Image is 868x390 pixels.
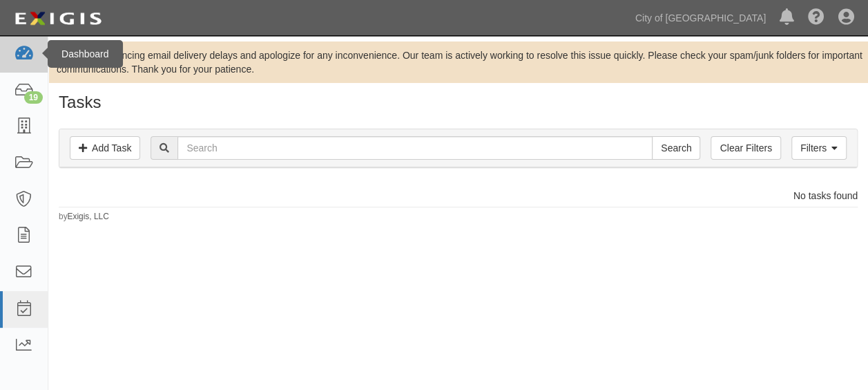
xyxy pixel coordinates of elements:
[808,10,824,26] i: Help Center - Complianz
[24,91,43,104] div: 19
[59,189,858,203] div: No tasks found
[59,93,858,111] h1: Tasks
[70,136,140,160] a: Add Task
[68,212,109,221] a: Exigis, LLC
[10,6,106,31] img: logo-5460c22ac91f19d4615b14bd174203de0afe785f0fc80cf4dbbc73dc1793850b.png
[791,136,847,160] a: Filters
[628,4,773,32] a: City of [GEOGRAPHIC_DATA]
[48,48,868,76] div: We are experiencing email delivery delays and apologize for any inconvenience. Our team is active...
[59,211,109,223] small: by
[48,40,123,68] div: Dashboard
[177,136,653,160] input: Search
[652,136,700,160] input: Search
[711,136,780,160] a: Clear Filters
